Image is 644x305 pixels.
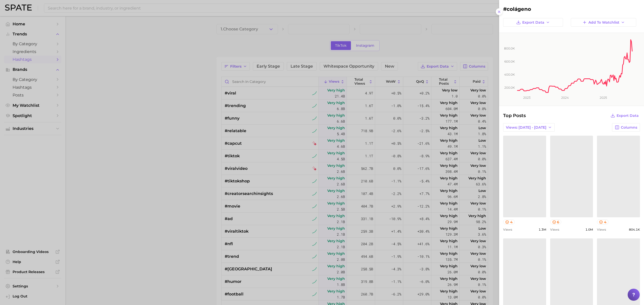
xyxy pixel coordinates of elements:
[506,125,546,130] span: Views: [DATE] - [DATE]
[550,228,559,231] span: Views
[561,96,569,99] tspan: 2024
[550,219,561,225] button: 6
[588,20,619,25] span: Add to Watchlist
[539,228,546,231] span: 1.3m
[617,114,639,118] span: Export Data
[503,18,563,27] button: Export Data
[523,96,531,99] tspan: 2023
[571,18,636,27] button: Add to Watchlist
[503,6,640,12] h2: #colágeno
[600,96,607,99] tspan: 2025
[504,60,515,63] tspan: 600.0k
[503,219,515,225] button: 4
[597,228,606,231] span: Views
[585,228,593,231] span: 1.0m
[597,219,609,225] button: 4
[504,73,515,76] tspan: 400.0k
[612,123,640,132] button: Columns
[503,228,512,231] span: Views
[503,123,555,132] button: Views: [DATE] - [DATE]
[522,20,544,25] span: Export Data
[504,86,515,89] tspan: 200.0k
[609,112,640,119] button: Export Data
[621,125,637,130] span: Columns
[503,112,526,119] span: Top Posts
[504,46,515,50] tspan: 800.0k
[629,228,640,231] span: 804.1k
